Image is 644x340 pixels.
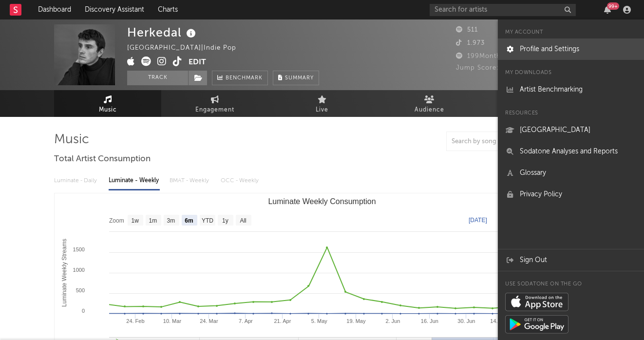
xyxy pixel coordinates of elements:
[127,71,188,85] button: Track
[498,79,644,100] a: Artist Benchmarking
[240,217,246,224] text: All
[226,73,263,84] span: Benchmark
[385,318,400,324] text: 2. Jun
[498,184,644,205] a: Privacy Policy
[498,38,644,60] a: Profile and Settings
[311,318,328,324] text: 5. May
[200,318,218,324] text: 24. Mar
[456,27,478,33] span: 511
[273,71,319,85] button: Summary
[316,104,328,116] span: Live
[498,279,644,290] div: Use Sodatone on the go
[195,104,234,116] span: Engagement
[285,76,314,81] span: Summary
[73,267,85,273] text: 1000
[212,71,268,85] a: Benchmark
[76,287,85,293] text: 500
[607,2,619,10] div: 99 +
[61,239,68,307] text: Luminate Weekly Streams
[132,217,139,224] text: 1w
[430,4,576,16] input: Search for artists
[274,318,291,324] text: 21. Apr
[498,162,644,184] a: Glossary
[469,217,487,224] text: [DATE]
[222,217,228,224] text: 1y
[54,90,161,117] a: Music
[498,27,644,38] div: My Account
[54,153,151,165] span: Total Artist Consumption
[127,24,198,40] div: Herkedal
[483,90,590,117] a: Playlists/Charts
[346,318,366,324] text: 19. May
[456,53,539,59] span: 199 Monthly Listeners
[149,217,157,224] text: 1m
[82,308,85,314] text: 0
[376,90,483,117] a: Audience
[490,318,516,324] text: 14. [DATE]
[109,172,160,189] div: Luminate - Weekly
[604,6,611,14] button: 99+
[456,65,512,71] span: Jump Score: 55.7
[167,217,175,224] text: 3m
[189,57,206,69] button: Edit
[268,90,376,117] a: Live
[99,104,117,116] span: Music
[456,40,485,46] span: 1.973
[202,217,213,224] text: YTD
[498,249,644,271] a: Sign Out
[498,119,644,141] a: [GEOGRAPHIC_DATA]
[109,217,124,224] text: Zoom
[163,318,182,324] text: 10. Mar
[498,108,644,119] div: Resources
[457,318,475,324] text: 30. Jun
[126,318,144,324] text: 24. Feb
[268,197,376,206] text: Luminate Weekly Consumption
[127,42,247,54] div: [GEOGRAPHIC_DATA] | Indie Pop
[447,138,549,146] input: Search by song name or URL
[185,217,193,224] text: 6m
[498,141,644,162] a: Sodatone Analyses and Reports
[498,67,644,79] div: My Downloads
[239,318,253,324] text: 7. Apr
[161,90,268,117] a: Engagement
[73,246,85,252] text: 1500
[415,104,444,116] span: Audience
[421,318,438,324] text: 16. Jun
